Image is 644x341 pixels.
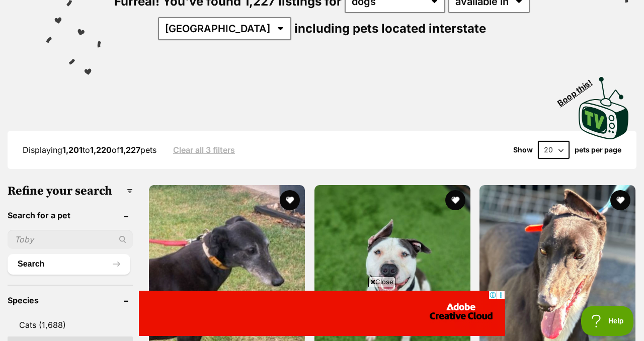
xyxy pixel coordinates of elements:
span: Displaying to of pets [23,145,156,155]
a: Clear all 3 filters [173,145,235,154]
span: Close [368,277,395,287]
img: Roy - Greyhound Dog [479,185,635,341]
label: pets per page [575,146,621,154]
span: Boop this! [556,71,602,108]
span: Show [513,146,533,154]
iframe: Advertisement [139,291,505,336]
header: Search for a pet [8,211,133,220]
a: Cats (1,688) [8,314,133,335]
input: Toby [8,230,133,249]
button: favourite [280,190,300,210]
img: Bundhi - American Staffordshire Terrier Dog [314,185,470,341]
img: Miss Ling - Greyhound Dog [149,185,305,341]
iframe: Help Scout Beacon - Open [581,306,634,336]
button: Search [8,254,130,274]
button: favourite [610,190,630,210]
button: favourite [445,190,465,210]
a: Boop this! [579,68,629,141]
img: PetRescue TV logo [579,77,629,139]
strong: 1,227 [120,145,140,155]
span: including pets located interstate [294,21,486,36]
strong: 1,220 [90,145,112,155]
strong: 1,201 [62,145,83,155]
header: Species [8,296,133,305]
h3: Refine your search [8,184,133,198]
